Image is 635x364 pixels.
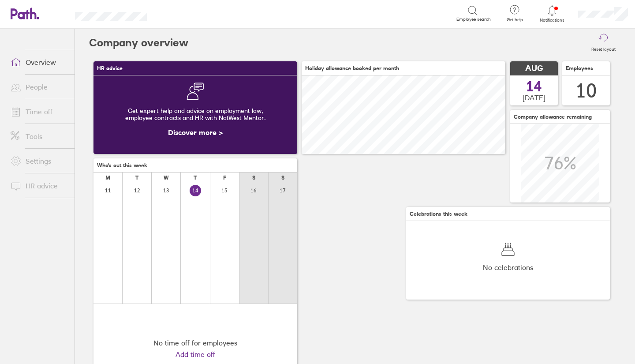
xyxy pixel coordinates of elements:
div: M [105,175,110,181]
a: Overview [4,53,75,71]
span: Get help [501,17,529,23]
span: No celebrations [483,263,533,271]
div: S [281,175,284,181]
span: AUG [525,64,543,73]
div: S [252,175,255,181]
div: Get expert help and advice on employment law, employee contracts and HR with NatWest Mentor. [101,100,290,128]
span: Celebrations this week [410,211,467,217]
div: F [223,175,226,181]
span: Employee search [456,17,491,22]
div: T [135,175,138,181]
span: Who's out this week [97,162,147,169]
a: Notifications [538,4,567,23]
span: Company allowance remaining [514,114,592,120]
div: 10 [575,79,597,102]
span: HR advice [97,65,123,71]
a: Add time off [176,350,215,358]
span: Employees [566,65,593,71]
h2: Company overview [89,29,188,57]
a: Time off [4,103,75,120]
span: Notifications [538,18,567,23]
button: Reset layout [586,29,621,57]
div: Search [171,9,193,17]
div: No time off for employees [153,339,237,347]
div: W [164,175,169,181]
a: People [4,78,75,96]
span: Holiday allowance booked per month [305,65,399,71]
label: Reset layout [586,44,621,52]
a: Settings [4,152,75,170]
a: Tools [4,128,75,145]
span: 14 [526,79,542,94]
a: HR advice [4,177,75,195]
span: [DATE] [523,94,545,101]
div: T [194,175,197,181]
a: Discover more > [168,128,223,137]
